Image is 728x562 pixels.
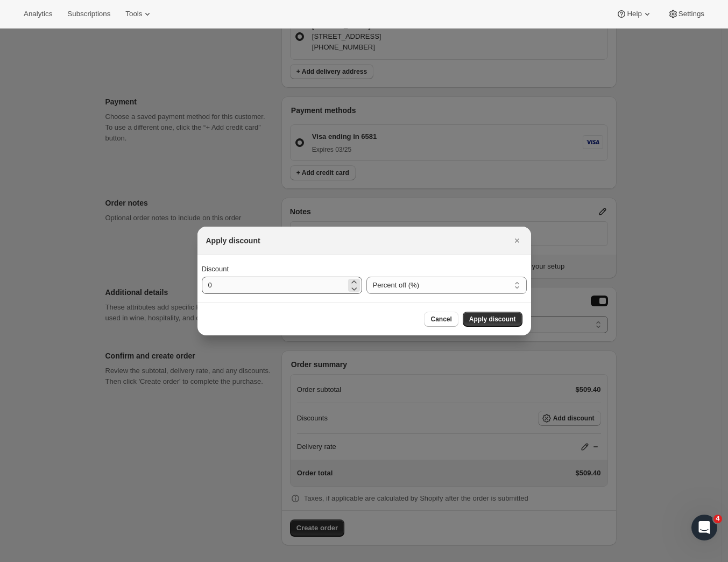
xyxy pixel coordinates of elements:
button: Help [610,6,659,22]
span: Tools [125,10,142,18]
span: Analytics [24,10,52,18]
button: Cancel [424,312,458,327]
span: Cancel [430,315,451,324]
span: Subscriptions [67,10,110,18]
span: 4 [713,515,722,523]
h2: Apply discount [206,235,260,246]
button: Subscriptions [61,6,117,22]
button: Tools [119,6,159,22]
button: Apply discount [463,312,522,327]
span: Apply discount [469,315,516,324]
span: Discount [202,265,229,273]
button: Settings [661,6,711,22]
span: Settings [678,10,704,18]
span: Help [627,10,641,18]
iframe: Intercom live chat [691,515,717,540]
button: Close [510,233,525,248]
button: Analytics [17,6,59,22]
